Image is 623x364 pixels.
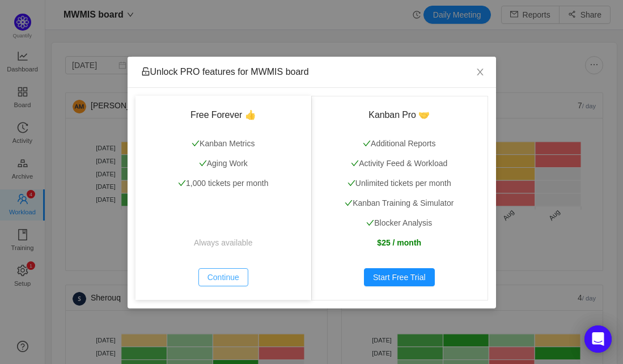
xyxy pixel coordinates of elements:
i: icon: check [347,179,355,187]
p: Aging Work [149,158,298,170]
button: Continue [198,268,248,286]
strong: $25 / month [377,238,421,247]
button: Close [464,57,496,88]
i: icon: check [345,199,353,207]
i: icon: check [351,159,359,167]
p: Unlimited tickets per month [325,177,474,189]
p: Kanban Training & Simulator [325,197,474,209]
span: 1,000 tickets per month [178,179,269,188]
i: icon: check [363,139,371,147]
i: icon: unlock [141,67,150,76]
h3: Kanban Pro 🤝 [325,109,474,121]
p: Activity Feed & Workload [325,158,474,170]
i: icon: check [178,179,186,187]
div: Open Intercom Messenger [584,325,612,353]
i: icon: check [366,219,374,227]
span: Unlock PRO features for MWMIS board [141,67,309,77]
p: Additional Reports [325,138,474,150]
button: Start Free Trial [364,268,435,286]
h3: Free Forever 👍 [149,109,298,121]
i: icon: close [476,67,485,77]
i: icon: check [192,139,200,147]
p: Kanban Metrics [149,138,298,150]
p: Blocker Analysis [325,217,474,229]
i: icon: check [199,159,207,167]
p: Always available [149,237,298,249]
